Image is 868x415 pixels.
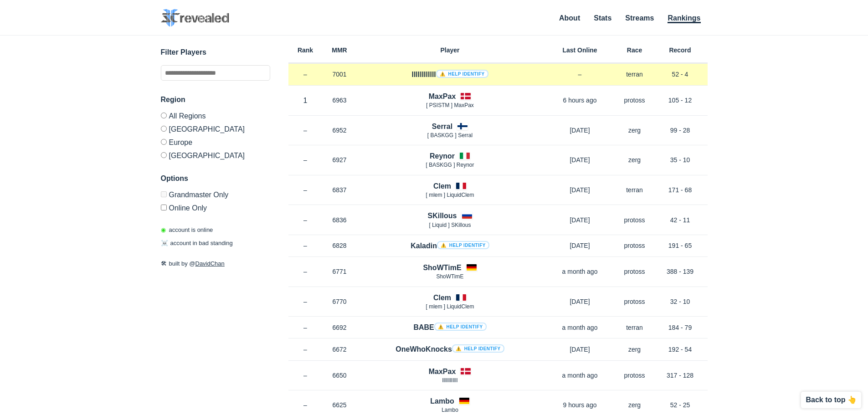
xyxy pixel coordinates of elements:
[653,126,708,135] p: 99 - 28
[288,297,323,306] p: –
[161,9,229,27] img: SC2 Revealed
[423,262,461,273] h4: ShoWTimE
[442,377,458,384] span: lllIlllIllIl
[161,139,167,145] input: Europe
[161,260,167,267] span: 🛠
[434,323,487,331] a: ⚠️ Help identify
[323,400,357,410] p: 6625
[616,47,653,53] h6: Race
[161,126,167,132] input: [GEOGRAPHIC_DATA]
[323,371,357,380] p: 6650
[288,126,323,135] p: –
[616,215,653,225] p: protoss
[653,155,708,164] p: 35 - 10
[452,344,504,353] a: ⚠️ Help identify
[544,155,616,164] p: [DATE]
[323,155,357,164] p: 6927
[806,396,857,404] p: Back to top 👆
[288,47,323,53] h6: Rank
[616,267,653,276] p: protoss
[195,260,225,267] a: DavidChan
[544,96,616,105] p: 6 hours ago
[559,14,580,22] a: About
[323,70,357,79] p: 7001
[161,201,270,212] label: Only show accounts currently laddering
[161,94,270,105] h3: Region
[427,210,457,221] h4: SKillous
[413,322,486,333] h4: BABE
[616,400,653,410] p: zerg
[616,70,653,79] p: terran
[288,400,323,410] p: –
[161,152,167,158] input: [GEOGRAPHIC_DATA]
[323,323,357,332] p: 6692
[161,113,167,118] input: All Regions
[161,135,270,149] label: Europe
[442,407,458,413] span: Lambo
[429,366,456,377] h4: MaxPax
[161,240,168,246] span: ☠️
[323,215,357,225] p: 6836
[323,297,357,306] p: 6770
[288,323,323,332] p: –
[288,95,323,106] p: 1
[288,267,323,276] p: –
[429,91,456,102] h4: MaxPax
[323,185,357,195] p: 6837
[411,241,489,251] h4: Kaladin
[653,241,708,250] p: 191 - 65
[427,132,473,138] span: [ BASKGG ] Serral
[161,259,270,268] p: built by @
[161,191,167,197] input: Grandmaster Only
[544,267,616,276] p: a month ago
[436,70,488,78] a: ⚠️ Help identify
[161,239,233,248] p: account in bad standing
[323,267,357,276] p: 6771
[616,185,653,195] p: terran
[653,371,708,380] p: 317 - 128
[544,215,616,225] p: [DATE]
[288,345,323,354] p: –
[653,323,708,332] p: 184 - 79
[544,297,616,306] p: [DATE]
[616,155,653,164] p: zerg
[161,47,270,58] h3: Filter Players
[288,155,323,164] p: –
[616,241,653,250] p: protoss
[653,185,708,195] p: 171 - 68
[161,113,270,122] label: All Regions
[395,344,504,354] h4: OneWhoKnocks
[430,396,454,406] h4: Lambo
[653,400,708,410] p: 52 - 25
[357,47,544,53] h6: Player
[437,241,489,249] a: ⚠️ Help identify
[436,273,463,280] span: ShoWTimE
[625,14,654,22] a: Streams
[426,192,474,198] span: [ mlem ] LiquidClem
[544,400,616,410] p: 9 hours ago
[161,205,167,210] input: Online Only
[616,323,653,332] p: terran
[323,96,357,105] p: 6963
[653,70,708,79] p: 52 - 4
[426,162,474,168] span: [ BASKGG ] Reynor
[668,14,700,23] a: Rankings
[544,47,616,53] h6: Last Online
[653,267,708,276] p: 388 - 139
[433,292,451,303] h4: Clem
[288,215,323,225] p: –
[288,241,323,250] p: –
[653,47,708,53] h6: Record
[544,70,616,79] p: –
[288,371,323,380] p: –
[544,345,616,354] p: [DATE]
[288,185,323,195] p: –
[161,149,270,159] label: [GEOGRAPHIC_DATA]
[161,226,166,233] span: ◉
[161,225,213,235] p: account is online
[411,69,488,80] h4: llllllllllll
[544,323,616,332] p: a month ago
[288,70,323,79] p: –
[161,173,270,184] h3: Options
[653,297,708,306] p: 32 - 10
